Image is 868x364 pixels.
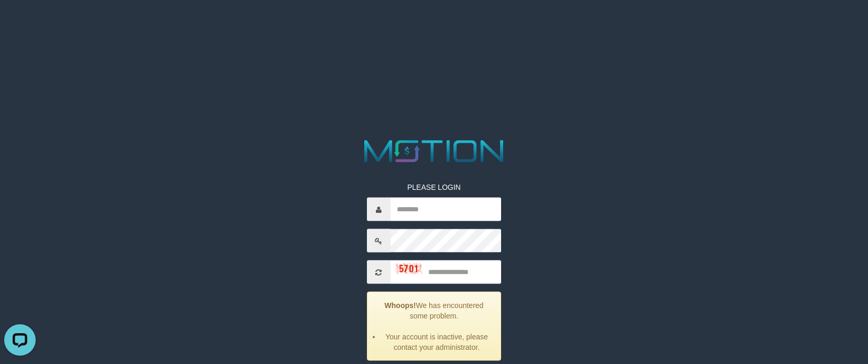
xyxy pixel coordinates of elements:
img: MOTION_logo.png [358,136,510,166]
div: We has encountered some problem. [367,292,501,361]
p: PLEASE LOGIN [367,182,501,192]
li: Your account is inactive, please contact your administrator. [381,332,493,352]
strong: Whoops! [385,301,416,310]
button: Open LiveChat chat widget [4,4,36,36]
img: captcha [396,264,422,274]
